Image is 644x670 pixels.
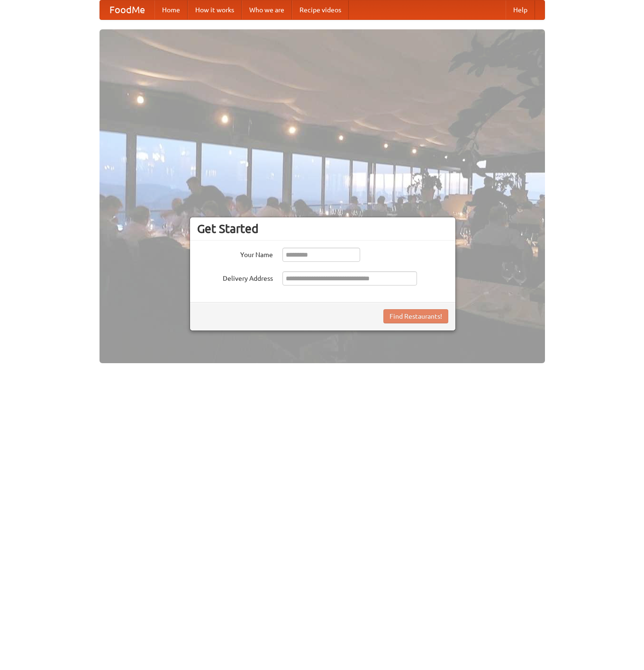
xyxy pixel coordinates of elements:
[242,0,292,19] a: Who we are
[188,0,242,19] a: How it works
[506,0,535,19] a: Help
[197,248,273,259] label: Your Name
[197,222,448,236] h3: Get Started
[197,271,273,283] label: Delivery Address
[100,0,154,19] a: FoodMe
[383,309,448,323] button: Find Restaurants!
[292,0,349,19] a: Recipe videos
[154,0,188,19] a: Home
